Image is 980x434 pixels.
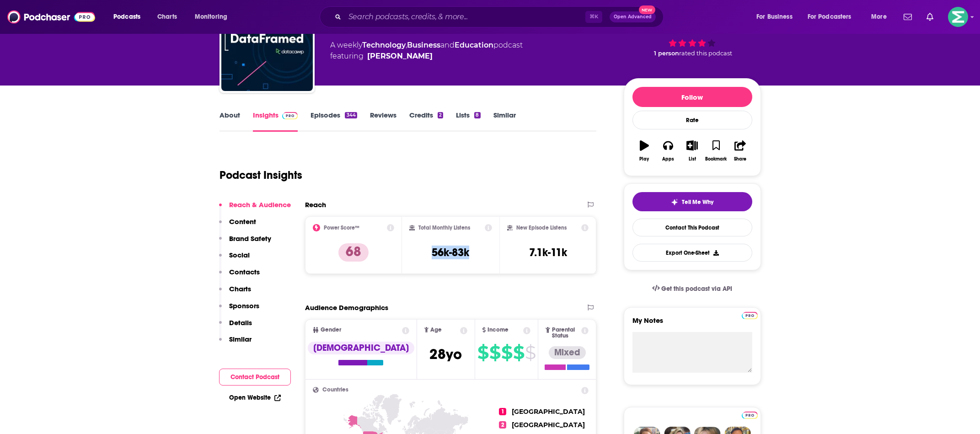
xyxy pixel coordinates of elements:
[362,41,406,49] a: Technology
[585,11,602,23] span: ⌘ K
[282,112,298,119] img: Podchaser Pro
[219,200,291,217] button: Reach & Audience
[219,268,260,284] button: Contacts
[680,134,704,167] button: List
[229,234,271,243] p: Brand Safety
[549,346,586,359] div: Mixed
[501,345,512,360] span: $
[324,225,359,231] h2: Power Score™
[345,10,585,24] input: Search podcasts, credits, & more...
[610,11,656,22] button: Open AdvancedNew
[632,134,656,167] button: Play
[742,412,758,419] img: Podchaser Pro
[321,327,341,333] span: Gender
[220,168,302,182] h1: Podcast Insights
[455,41,493,49] a: Education
[229,335,252,343] p: Similar
[430,327,442,333] span: Age
[440,41,455,49] span: and
[188,10,239,24] button: open menu
[229,268,260,276] p: Contacts
[429,345,462,363] span: 28 yo
[219,301,259,318] button: Sponsors
[330,40,523,62] div: A weekly podcast
[624,6,761,63] div: 68 1 personrated this podcast
[682,198,713,206] span: Tell Me Why
[305,200,326,209] h2: Reach
[432,246,469,259] h3: 56k-83k
[107,10,152,24] button: open menu
[639,156,649,162] div: Play
[689,156,696,162] div: List
[742,312,758,319] img: Podchaser Pro
[229,200,291,209] p: Reach & Audience
[219,251,250,268] button: Social
[671,198,678,206] img: tell me why sparkle
[219,217,256,234] button: Content
[406,41,407,49] span: ,
[662,156,674,162] div: Apps
[338,243,369,262] p: 68
[113,11,140,23] span: Podcasts
[742,311,758,319] a: Pro website
[516,225,567,231] h2: New Episode Listens
[195,11,227,23] span: Monitoring
[219,234,271,251] button: Brand Safety
[308,342,414,354] div: [DEMOGRAPHIC_DATA]
[923,9,937,25] a: Show notifications dropdown
[151,10,182,24] a: Charts
[513,345,524,360] span: $
[632,192,752,211] button: tell me why sparkleTell Me Why
[632,244,752,262] button: Export One-Sheet
[614,15,652,19] span: Open Advanced
[311,111,357,132] a: Episodes344
[632,111,752,129] div: Rate
[661,285,732,293] span: Get this podcast via API
[7,8,95,26] img: Podchaser - Follow, Share and Rate Podcasts
[322,387,348,393] span: Countries
[418,225,470,231] h2: Total Monthly Listens
[900,9,916,25] a: Show notifications dropdown
[330,51,523,62] span: featuring
[345,112,357,118] div: 344
[407,41,440,49] a: Business
[802,10,865,24] button: open menu
[219,335,252,352] button: Similar
[865,10,898,24] button: open menu
[328,6,672,27] div: Search podcasts, credits, & more...
[229,217,256,226] p: Content
[253,111,298,132] a: InsightsPodchaser Pro
[808,11,851,23] span: For Podcasters
[654,50,679,57] span: 1 person
[219,369,291,386] button: Contact Podcast
[493,111,516,132] a: Similar
[512,421,585,429] span: [GEOGRAPHIC_DATA]
[474,112,480,118] div: 8
[656,134,680,167] button: Apps
[742,410,758,419] a: Pro website
[219,318,252,335] button: Details
[370,111,396,132] a: Reviews
[679,50,732,57] span: rated this podcast
[704,134,728,167] button: Bookmark
[750,10,804,24] button: open menu
[728,134,752,167] button: Share
[487,327,509,333] span: Income
[229,318,252,327] p: Details
[705,156,727,162] div: Bookmark
[157,11,177,23] span: Charts
[219,284,251,301] button: Charts
[489,345,500,360] span: $
[367,51,433,62] a: Adel Nehme
[529,246,567,259] h3: 7.1k-11k
[220,111,240,132] a: About
[229,394,281,402] a: Open Website
[632,219,752,236] a: Contact This Podcast
[639,5,655,14] span: New
[645,278,740,300] a: Get this podcast via API
[632,87,752,107] button: Follow
[409,111,443,132] a: Credits2
[229,251,250,259] p: Social
[948,7,968,27] span: Logged in as LKassela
